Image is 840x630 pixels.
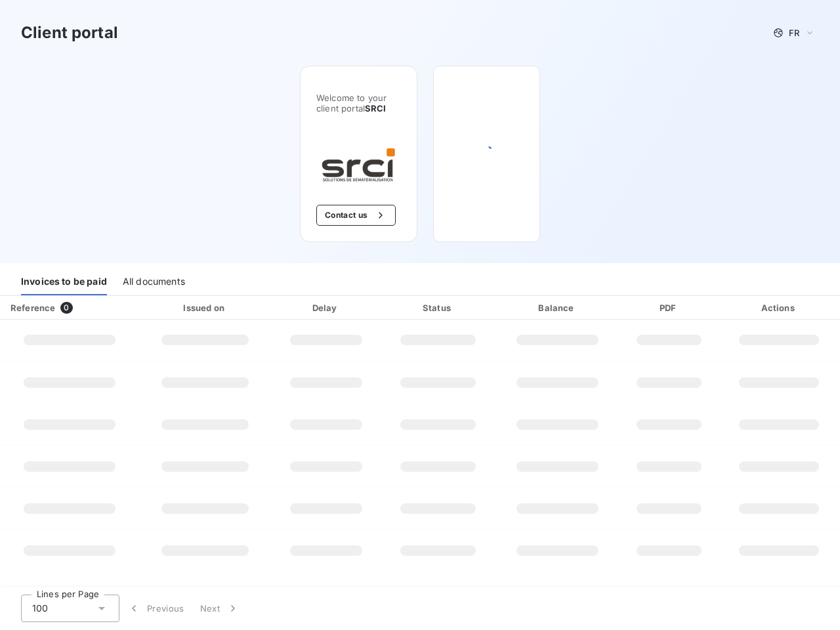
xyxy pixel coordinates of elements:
button: Contact us [316,205,396,226]
div: All documents [123,268,185,295]
button: Next [192,595,247,622]
div: Issued on [142,301,268,314]
div: Status [383,301,492,314]
h3: Client portal [21,21,118,45]
div: Invoices to be paid [21,268,107,295]
div: PDF [622,301,715,314]
span: 100 [32,602,48,615]
div: Reference [10,303,55,313]
span: Welcome to your client portal [316,93,401,114]
img: Company logo [316,145,400,184]
span: SRCI [365,103,387,114]
span: 0 [60,302,72,314]
div: Delay [274,301,378,314]
div: Actions [721,301,837,314]
span: FR [789,28,799,38]
div: Balance [498,301,618,314]
button: Previous [119,595,192,622]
